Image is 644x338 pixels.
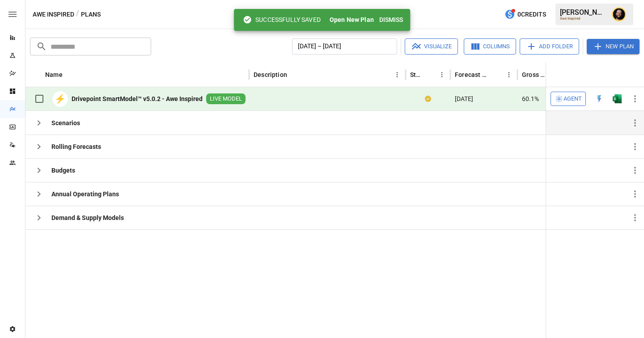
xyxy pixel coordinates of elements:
[288,68,301,81] button: Sort
[631,68,644,81] button: Sort
[64,68,76,81] button: Sort
[405,38,458,55] button: Visualize
[613,94,622,103] div: Open in Excel
[517,9,546,20] span: 0 Credits
[595,94,604,103] img: quick-edit-flash.b8aec18c.svg
[243,12,321,28] div: SUCCESSFULLY SAVED
[501,6,550,23] button: 0Credits
[520,38,579,55] button: Add Folder
[560,8,606,17] div: [PERSON_NAME]
[206,95,246,103] span: LIVE MODEL
[606,2,631,27] button: Ciaran Nugent
[551,92,586,106] button: Agent
[522,94,539,103] span: 60.1%
[51,166,75,175] b: Budgets
[72,94,203,103] b: Drivepoint SmartModel™ v5.0.2 - Awe Inspired
[292,38,397,55] button: [DATE] – [DATE]
[52,91,68,107] div: ⚡
[423,68,436,81] button: Sort
[563,94,582,104] span: Agent
[425,94,431,103] div: Your plan has changes in Excel that are not reflected in the Drivepoint Data Warehouse, select "S...
[613,94,622,103] img: excel-icon.76473adf.svg
[391,68,403,81] button: Description column menu
[587,39,640,54] button: New Plan
[254,71,287,78] div: Description
[612,7,626,21] img: Ciaran Nugent
[436,68,448,81] button: Status column menu
[51,118,80,127] b: Scenarios
[410,71,422,78] div: Status
[490,68,503,81] button: Sort
[376,12,407,28] button: Dismiss
[330,15,374,24] button: Open New Plan
[76,9,79,20] div: /
[450,87,517,111] div: [DATE]
[464,38,516,55] button: Columns
[560,17,606,21] div: Awe Inspired
[51,213,124,222] b: Demand & Supply Models
[503,68,515,81] button: Forecast start column menu
[595,94,604,103] div: Open in Quick Edit
[51,142,101,151] b: Rolling Forecasts
[33,9,74,20] button: Awe Inspired
[51,190,119,199] b: Annual Operating Plans
[45,71,63,78] div: Name
[522,71,547,78] div: Gross Margin
[455,71,489,78] div: Forecast start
